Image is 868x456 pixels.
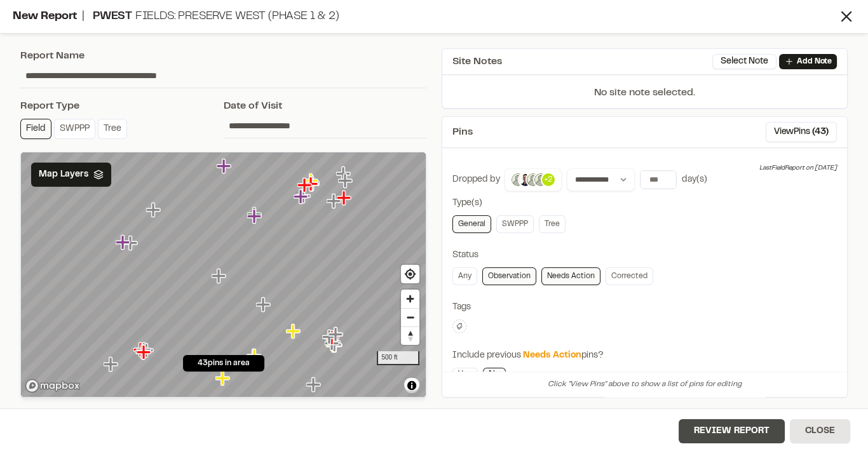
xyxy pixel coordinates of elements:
[135,11,339,22] span: Fields: Preserve West (Phase 1 & 2)
[541,267,600,285] a: Needs Action
[505,168,562,191] button: +2
[526,172,541,187] img: Samantha Steinkirchner
[286,323,302,340] div: Map marker
[247,206,264,223] div: Map marker
[212,268,228,285] div: Map marker
[336,166,353,182] div: Map marker
[224,98,427,114] div: Date of Visit
[759,163,837,173] div: Last Field Report on [DATE]
[247,208,264,225] div: Map marker
[338,173,355,189] div: Map marker
[21,152,426,399] canvas: Map
[306,377,323,393] div: Map marker
[510,172,526,187] img: Sean Kelly
[401,326,419,345] button: Reset bearing to north
[137,344,153,361] div: Map marker
[20,48,426,64] div: Report Name
[13,8,837,25] div: New Report
[712,54,776,69] button: Select Note
[452,368,478,382] a: Yes
[452,300,837,314] div: Tags
[452,349,837,363] div: Include previous pins?
[533,172,548,187] img: Jonathan Campbell
[452,319,466,333] button: Edit Tags
[766,122,837,142] button: ViewPins (43)
[496,215,534,233] a: SWPPP
[812,125,829,139] span: ( 43 )
[256,297,273,313] div: Map marker
[518,172,533,187] img: Ben Greiner
[146,202,163,218] div: Map marker
[482,267,536,285] a: Observation
[401,327,419,345] span: Reset bearing to north
[452,248,837,262] div: Status
[544,174,553,185] p: +2
[296,188,313,205] div: Map marker
[452,267,477,285] a: Any
[452,173,500,187] div: Dropped by
[401,308,419,326] button: Zoom out
[401,265,419,283] button: Find my location
[247,348,263,365] div: Map marker
[198,358,250,369] span: 43 pins in area
[679,419,785,443] button: Review Report
[377,351,419,365] div: 500 ft
[327,193,343,210] div: Map marker
[790,419,850,443] button: Close
[137,342,153,358] div: Map marker
[135,344,152,360] div: Map marker
[442,372,847,397] div: Click "View Pins" above to show a list of pins for editing
[442,85,847,108] p: No site note selected.
[523,352,581,359] span: Needs Action
[297,177,314,194] div: Map marker
[337,190,353,206] div: Map marker
[133,342,150,358] div: Map marker
[682,173,707,187] div: day(s)
[247,348,264,365] div: Map marker
[483,368,506,382] a: No
[404,378,419,393] button: Toggle attribution
[606,267,653,285] a: Corrected
[304,176,320,192] div: Map marker
[329,326,345,343] div: Map marker
[452,215,491,233] a: General
[20,98,224,114] div: Report Type
[217,158,233,175] div: Map marker
[401,309,419,326] span: Zoom out
[294,189,310,205] div: Map marker
[452,124,473,140] span: Pins
[304,173,320,189] div: Map marker
[539,215,566,233] a: Tree
[322,329,339,345] div: Map marker
[797,56,832,67] p: Add Note
[116,234,132,251] div: Map marker
[401,290,419,308] button: Zoom in
[452,196,837,210] div: Type(s)
[452,54,502,69] span: Site Notes
[215,370,232,387] div: Map marker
